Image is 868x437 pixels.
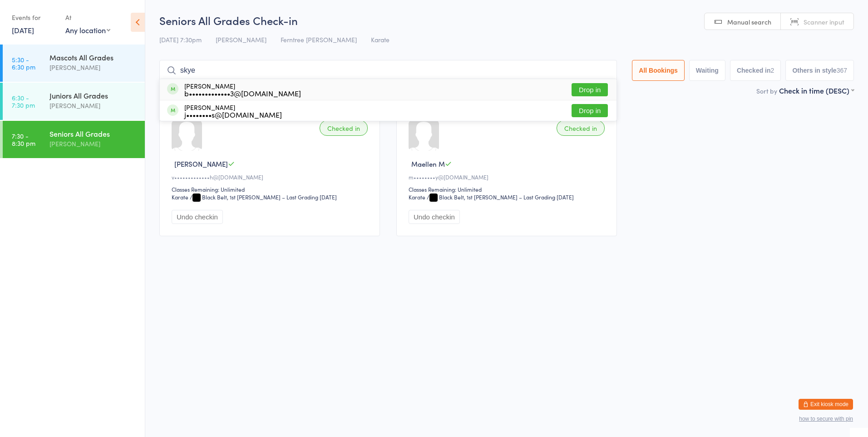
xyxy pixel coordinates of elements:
[3,45,145,82] a: 5:30 -6:30 pmMascots All Grades[PERSON_NAME]
[756,86,777,95] label: Sort by
[174,159,228,169] span: [PERSON_NAME]
[65,25,110,35] div: Any location
[411,159,445,169] span: Maellen M
[727,17,771,26] span: Manual search
[409,193,425,201] div: Karate
[799,399,853,410] button: Exit kiosk mode
[172,185,370,193] div: Classes Remaining: Unlimited
[572,83,608,96] button: Drop in
[49,129,137,139] div: Seniors All Grades
[320,120,368,136] div: Checked in
[837,67,847,74] div: 367
[172,173,370,181] div: v•••••••••••••h@[DOMAIN_NAME]
[804,17,844,26] span: Scanner input
[409,210,460,224] button: Undo checkin
[785,60,854,81] button: Others in style367
[184,89,301,97] div: b•••••••••••••3@[DOMAIN_NAME]
[281,35,357,44] span: Ferntree [PERSON_NAME]
[689,60,725,81] button: Waiting
[49,62,137,73] div: [PERSON_NAME]
[184,82,301,97] div: [PERSON_NAME]
[159,35,202,44] span: [DATE] 7:30pm
[12,25,34,35] a: [DATE]
[172,193,188,201] div: Karate
[49,100,137,111] div: [PERSON_NAME]
[190,193,337,201] span: / Black Belt, 1st [PERSON_NAME] – Last Grading [DATE]
[779,85,854,95] div: Check in time (DESC)
[3,121,145,158] a: 7:30 -8:30 pmSeniors All Grades[PERSON_NAME]
[12,94,35,109] time: 6:30 - 7:30 pm
[799,416,853,422] button: how to secure with pin
[12,56,35,70] time: 5:30 - 6:30 pm
[409,173,607,181] div: m••••••••y@[DOMAIN_NAME]
[3,83,145,120] a: 6:30 -7:30 pmJuniors All Grades[PERSON_NAME]
[371,35,390,44] span: Karate
[216,35,266,44] span: [PERSON_NAME]
[49,52,137,62] div: Mascots All Grades
[730,60,781,81] button: Checked in2
[572,104,608,117] button: Drop in
[409,185,607,193] div: Classes Remaining: Unlimited
[159,13,854,28] h2: Seniors All Grades Check-in
[184,111,282,118] div: j••••••••s@[DOMAIN_NAME]
[12,132,35,147] time: 7:30 - 8:30 pm
[65,10,110,25] div: At
[632,60,685,81] button: All Bookings
[159,60,617,81] input: Search
[184,104,282,118] div: [PERSON_NAME]
[557,120,605,136] div: Checked in
[172,210,223,224] button: Undo checkin
[12,10,56,25] div: Events for
[49,90,137,100] div: Juniors All Grades
[49,139,137,149] div: [PERSON_NAME]
[771,67,774,74] div: 2
[427,193,574,201] span: / Black Belt, 1st [PERSON_NAME] – Last Grading [DATE]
